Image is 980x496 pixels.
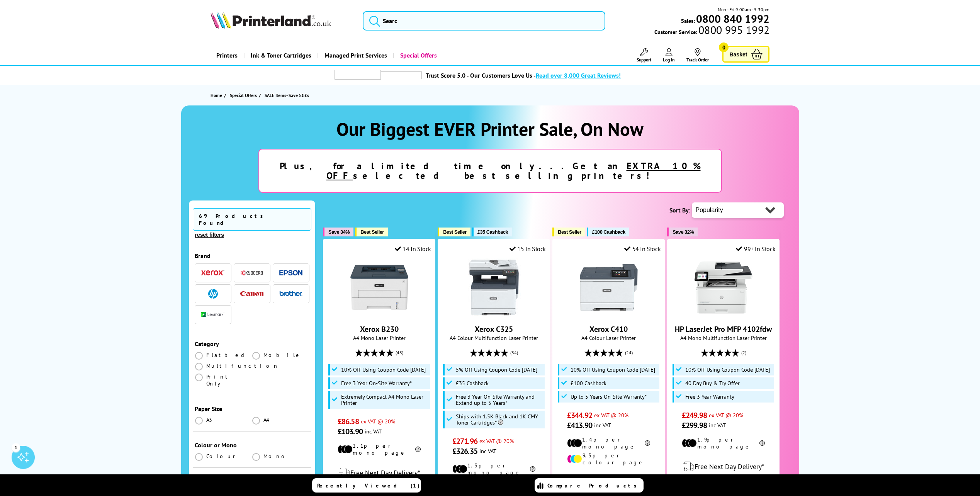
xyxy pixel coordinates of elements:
[477,229,508,235] span: £35 Cashback
[510,345,518,360] span: (84)
[685,394,734,400] span: Free 3 Year Warranty
[667,228,698,236] button: Save 32%
[338,426,363,437] span: £103.90
[335,70,381,80] img: trustpilot rating
[360,229,384,235] span: Best Seller
[195,405,310,413] div: Paper Size
[240,291,263,296] img: Canon
[442,334,546,341] span: A4 Colour Multifunction Laser Printer
[452,462,535,476] li: 1.3p per mono page
[580,258,638,316] img: Xerox C410
[189,117,791,141] h1: Our Biggest EVER Printer Sale, On Now
[211,12,353,30] a: Printerland Logo
[195,252,310,260] div: Brand
[558,229,581,235] span: Best Seller
[279,291,302,296] img: Brother
[580,310,638,318] a: Xerox C410
[12,443,20,452] div: 1
[624,245,661,253] div: 54 In Stock
[317,46,393,65] a: Managed Print Services
[682,436,765,450] li: 1.9p per mono page
[637,57,651,63] span: Support
[587,228,629,236] button: £100 Cashback
[381,71,422,79] img: trustpilot rating
[475,324,513,334] a: Xerox C325
[567,420,592,430] span: £413.90
[438,228,470,236] button: Best Seller
[193,208,312,231] span: 69 Products Found
[251,46,311,65] span: Ink & Toner Cartridges
[195,441,310,449] div: Colour or Mono
[199,289,227,299] button: HP
[211,91,224,99] a: Home
[567,452,650,466] li: 9.3p per colour page
[317,482,420,489] span: Recently Viewed (1)
[536,71,621,79] span: Read over 8,000 Great Reviews!
[592,229,625,235] span: £100 Cashback
[567,410,592,420] span: £344.92
[206,362,279,369] span: Multifunction
[341,394,428,406] span: Extremely Compact A4 Mono Laser Printer
[663,57,675,63] span: Log In
[456,413,543,426] span: Ships with 1.5K Black and 1K CMY Toner Cartridges*
[327,462,431,484] div: modal_delivery
[465,258,523,316] img: Xerox C325
[681,17,695,24] span: Sales:
[709,411,743,419] span: ex VAT @ 20%
[571,380,606,386] span: £100 Cashback
[685,367,770,373] span: 10% Off Using Coupon Code [DATE]
[323,228,353,236] button: Save 34%
[341,367,426,373] span: 10% Off Using Coupon Code [DATE]
[263,416,270,423] span: A4
[211,46,243,65] a: Printers
[230,91,259,99] a: Special Offers
[682,420,707,430] span: £299.98
[718,6,769,13] span: Mon - Fri 9:00am - 5:30pm
[312,478,421,493] a: Recently Viewed (1)
[341,380,412,386] span: Free 3 Year On-Site Warranty*
[350,310,408,318] a: Xerox B230
[479,447,496,455] span: inc VAT
[277,289,305,299] button: Brother
[456,394,543,406] span: Free 3 Year On-Site Warranty and Extend up to 5 Years*
[456,380,489,386] span: £35 Cashback
[625,345,633,360] span: (24)
[479,437,514,445] span: ex VAT @ 20%
[263,453,289,460] span: Mono
[637,48,651,63] a: Support
[443,229,467,235] span: Best Seller
[736,245,775,253] div: 99+ In Stock
[686,48,709,63] a: Track Order
[395,245,431,253] div: 14 In Stock
[277,268,305,278] button: Epson
[719,42,729,52] span: 0
[673,229,694,235] span: Save 32%
[338,442,421,456] li: 2.1p per mono page
[472,228,512,236] button: £35 Cashback
[682,410,707,420] span: £249.98
[193,231,226,238] button: reset filters
[327,334,431,341] span: A4 Mono Laser Printer
[510,245,546,253] div: 15 In Stock
[365,428,382,435] span: inc VAT
[671,456,775,477] div: modal_delivery
[696,12,769,26] b: 0800 840 1992
[280,160,701,182] strong: Plus, for a limited time only...Get an selected best selling printers!
[671,334,775,341] span: A4 Mono Multifunction Laser Printer
[535,478,644,493] a: Compare Products
[557,472,661,493] div: modal_delivery
[338,416,359,426] span: £86.58
[695,258,752,316] img: HP LaserJet Pro MFP 4102fdw
[206,416,213,423] span: A3
[393,46,443,65] a: Special Offers
[695,310,752,318] a: HP LaserJet Pro MFP 4102fdw
[363,11,605,31] input: Searc
[654,26,769,36] span: Customer Service:
[741,345,746,360] span: (2)
[709,421,726,429] span: inc VAT
[350,258,408,316] img: Xerox B230
[426,71,621,79] a: Trust Score 5.0 - Our Customers Love Us -Read over 8,000 Great Reviews!
[695,15,769,22] a: 0800 840 1992
[567,436,650,450] li: 1.4p per mono page
[199,268,227,278] button: Xerox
